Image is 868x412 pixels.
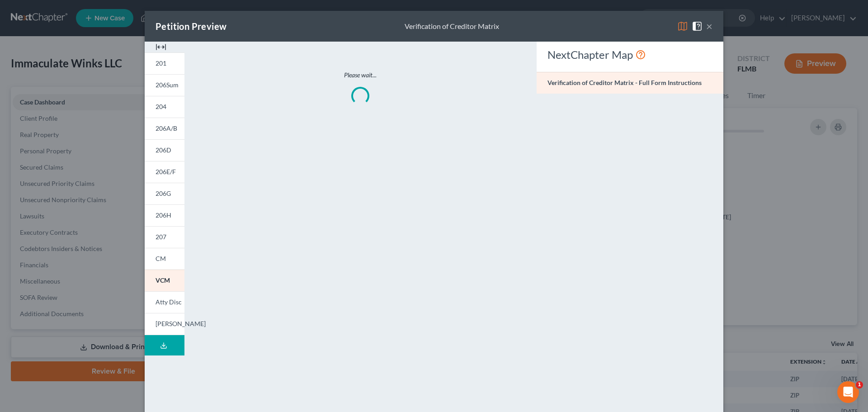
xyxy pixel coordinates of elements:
span: CM [156,255,166,262]
span: 207 [156,233,166,241]
a: 206E/F [145,161,184,183]
div: Verification of Creditor Matrix [405,21,499,32]
span: 204 [156,103,166,110]
img: map-eea8200ae884c6f1103ae1953ef3d486a96c86aabb227e865a55264e3737af1f.svg [677,21,688,32]
span: 1 [856,381,863,388]
a: VCM [145,270,184,291]
iframe: Intercom live chat [837,381,859,403]
a: CM [145,248,184,270]
a: 204 [145,96,184,118]
span: 206H [156,211,171,219]
img: help-close-5ba153eb36485ed6c1ea00a893f15db1cb9b99d6cae46e1a8edb6c62d00a1a76.svg [692,21,703,32]
a: 206G [145,183,184,204]
span: [PERSON_NAME] [156,320,206,327]
div: NextChapter Map [547,47,712,62]
span: 206Sum [156,81,179,89]
a: 201 [145,52,184,74]
span: Atty Disc [156,298,182,306]
img: expand-e0f6d898513216a626fdd78e52531dac95497ffd26381d4c15ee2fc46db09dca.svg [156,42,166,52]
a: 206A/B [145,118,184,139]
a: [PERSON_NAME] [145,313,184,335]
strong: Verification of Creditor Matrix - Full Form Instructions [547,79,702,86]
span: 206D [156,146,171,154]
button: × [706,21,712,32]
span: 206G [156,189,171,197]
a: 206D [145,139,184,161]
a: Atty Disc [145,291,184,313]
a: 206Sum [145,74,184,96]
span: 206E/F [156,168,176,175]
span: 206A/B [156,124,177,132]
a: 206H [145,204,184,226]
span: VCM [156,276,170,284]
div: Petition Preview [156,20,226,33]
span: 201 [156,59,166,67]
a: 207 [145,226,184,248]
p: Please wait... [222,71,498,80]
